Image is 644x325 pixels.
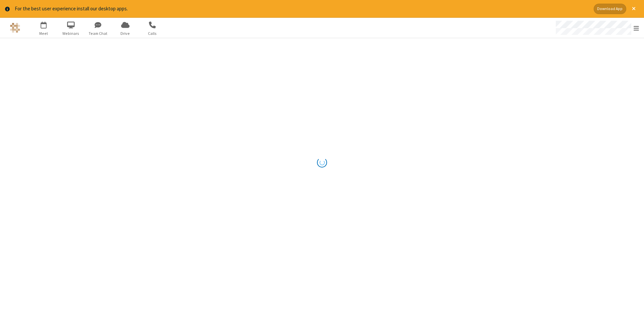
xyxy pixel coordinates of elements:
span: Webinars [58,30,84,37]
span: Drive [113,30,138,37]
span: Calls [140,30,165,37]
div: Open menu [549,18,644,38]
button: Logo [2,18,28,38]
div: For the best user experience install our desktop apps. [15,5,589,13]
button: Download App [594,4,626,14]
span: Meet [31,30,56,37]
img: QA Selenium DO NOT DELETE OR CHANGE [10,23,20,33]
span: Team Chat [86,30,111,37]
button: Close alert [629,4,639,14]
